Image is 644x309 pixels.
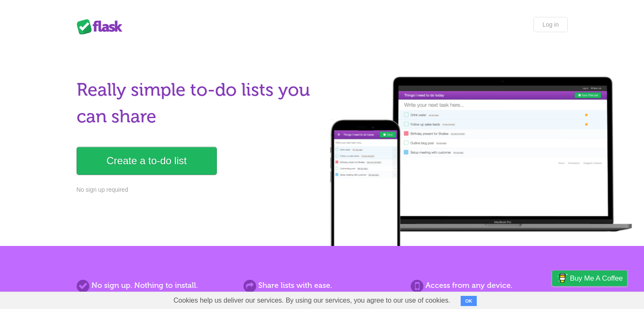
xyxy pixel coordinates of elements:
h2: Access from any device. [411,280,567,291]
a: Buy me a coffee [552,270,627,286]
span: Buy me a coffee [570,271,623,286]
h2: Share lists with ease. [243,280,400,291]
div: Flask Lists [77,19,127,34]
a: Log in [533,17,567,32]
img: Buy me a coffee [556,271,568,285]
span: Cookies help us deliver our services. By using our services, you agree to our use of cookies. [165,292,459,309]
h2: No sign up. Nothing to install. [77,280,233,291]
p: No sign up required [77,185,317,194]
h1: Really simple to-do lists you can share [77,77,317,130]
a: Create a to-do list [77,147,217,175]
button: OK [461,296,477,306]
